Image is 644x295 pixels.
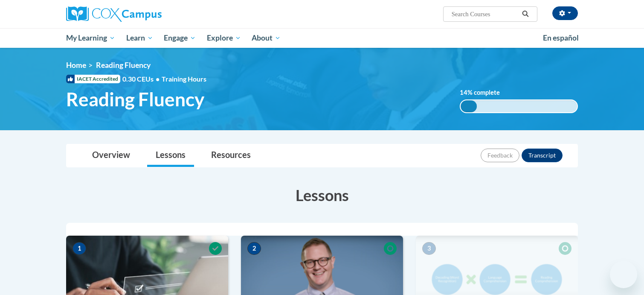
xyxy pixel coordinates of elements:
button: Search [519,9,532,19]
input: Search Courses [451,9,519,19]
span: IACET Accredited [66,75,120,83]
span: My Learning [66,33,115,43]
a: Lessons [147,144,194,167]
span: About [252,33,281,43]
a: Engage [158,28,201,48]
a: Explore [201,28,247,48]
label: % complete [460,88,509,97]
div: Main menu [53,28,591,48]
button: Transcript [522,149,563,162]
span: Reading Fluency [66,88,204,111]
a: Resources [203,144,259,167]
span: Learn [126,33,153,43]
img: Cox Campus [66,6,162,22]
a: Home [66,61,86,70]
span: Reading Fluency [96,61,151,70]
a: Overview [84,144,139,167]
a: En español [537,29,584,47]
span: 2 [247,242,261,255]
a: Learn [121,28,159,48]
h3: Lessons [66,184,578,206]
button: Account Settings [552,6,578,20]
span: 3 [422,242,436,255]
span: Engage [164,33,196,43]
span: 0.30 CEUs [122,74,162,84]
span: • [156,75,160,83]
a: My Learning [61,28,121,48]
span: En español [543,33,579,42]
iframe: Button to launch messaging window [610,261,637,288]
span: Explore [207,33,241,43]
span: Training Hours [162,75,206,83]
span: 1 [73,242,86,255]
span: 14 [460,89,467,96]
a: About [247,28,287,48]
div: 14% [461,100,477,112]
a: Cox Campus [66,6,228,22]
button: Feedback [481,149,519,162]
